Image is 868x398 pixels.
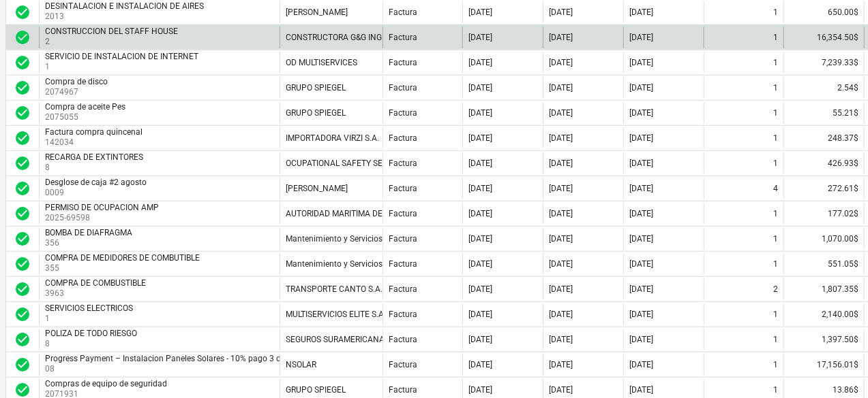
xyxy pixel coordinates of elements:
div: RECARGA DE EXTINTORES [45,152,143,162]
span: check_circle [14,231,31,247]
div: [DATE] [629,259,653,269]
div: 4 [773,184,778,193]
span: check_circle [14,356,31,373]
div: 17,156.01$ [783,354,864,376]
div: [DATE] [629,234,653,244]
div: Factura [389,259,417,269]
div: [DATE] [629,7,653,17]
div: [DATE] [549,7,573,17]
div: [DATE] [549,184,573,193]
div: OD MULTISERVICES [286,58,357,67]
div: [DATE] [468,159,492,168]
div: CONSTRUCCION DEL STAFF HOUSE [45,27,178,36]
div: MULTISERVICIOS ELITE S.A. [286,310,386,319]
div: [DATE] [549,234,573,244]
div: 1 [773,310,778,319]
p: 3963 [45,288,149,299]
p: 8 [45,338,140,350]
div: La factura fue aprobada [14,231,31,247]
div: Factura [389,108,417,118]
p: 2025-69598 [45,212,162,224]
div: La factura fue aprobada [14,281,31,297]
div: Mantenimiento y Servicios Oslui, S.A. [286,259,421,269]
p: 355 [45,263,203,274]
div: 1 [773,385,778,395]
div: Desglose de caja #2 agosto [45,178,147,187]
div: [DATE] [468,209,492,218]
div: La factura fue aprobada [14,331,31,348]
div: Mantenimiento y Servicios Oslui, S.A. [286,234,421,244]
div: La factura fue aprobada [14,306,31,322]
p: 08 [45,363,295,375]
div: Factura [389,360,417,369]
div: La factura fue aprobada [14,54,31,71]
div: [DATE] [468,184,492,193]
div: 2.54$ [783,77,864,99]
div: NSOLAR [286,360,316,369]
div: [DATE] [549,385,573,395]
div: Compra de disco [45,77,108,86]
div: [DATE] [468,133,492,143]
div: La factura fue aprobada [14,29,31,46]
div: 1,070.00$ [783,228,864,250]
div: [DATE] [468,7,492,17]
div: Factura [389,133,417,143]
div: [DATE] [629,310,653,319]
span: check_circle [14,54,31,71]
div: 1,807.35$ [783,278,864,300]
div: AUTORIDAD MARITIMA DE [GEOGRAPHIC_DATA] [286,209,463,218]
div: La factura fue aprobada [14,130,31,146]
div: COMPRA DE MEDIDORES DE COMBUTIBLE [45,253,200,263]
div: PERMISO DE OCUPACION AMP [45,203,159,212]
div: [DATE] [468,33,492,42]
div: [PERSON_NAME] [286,7,348,17]
div: Factura [389,385,417,395]
div: SEGUROS SURAMERICANA [286,335,385,344]
div: [DATE] [629,83,653,93]
div: La factura fue aprobada [14,105,31,121]
div: Compras de equipo de seguridad [45,379,167,388]
div: [DATE] [549,209,573,218]
div: 55.21$ [783,102,864,124]
p: 1 [45,313,136,325]
div: 1 [773,83,778,93]
div: [DATE] [549,284,573,294]
div: [DATE] [468,310,492,319]
div: La factura fue aprobada [14,180,31,197]
div: [DATE] [629,335,653,344]
div: [DATE] [549,108,573,118]
span: check_circle [14,382,31,398]
span: check_circle [14,4,31,20]
div: 426.93$ [783,152,864,174]
div: [DATE] [468,58,492,67]
p: 2 [45,36,181,48]
div: 1,397.50$ [783,329,864,350]
div: [DATE] [468,385,492,395]
div: 2 [773,284,778,294]
div: La factura fue aprobada [14,205,31,222]
div: 1 [773,209,778,218]
div: 1 [773,33,778,42]
div: COMPRA DE COMBUSTIBLE [45,278,146,288]
div: Compra de aceite Pes [45,102,125,112]
div: Factura [389,310,417,319]
span: check_circle [14,130,31,146]
div: [DATE] [629,108,653,118]
div: [DATE] [629,209,653,218]
div: 7,239.33$ [783,52,864,73]
span: check_circle [14,80,31,96]
div: Progress Payment – Instalacion Paneles Solares - 10% pago 3 de 3 [45,354,292,363]
div: GRUPO SPIEGEL [286,108,346,118]
div: [DATE] [549,259,573,269]
div: Factura [389,58,417,67]
div: Factura compra quincenal [45,127,143,137]
div: Factura [389,234,417,244]
div: Factura [389,7,417,17]
div: 1 [773,259,778,269]
div: DESINTALACION E INSTALACION DE AIRES [45,1,204,11]
div: [DATE] [549,360,573,369]
div: [DATE] [629,360,653,369]
div: 1 [773,7,778,17]
div: La factura fue aprobada [14,382,31,398]
span: check_circle [14,281,31,297]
